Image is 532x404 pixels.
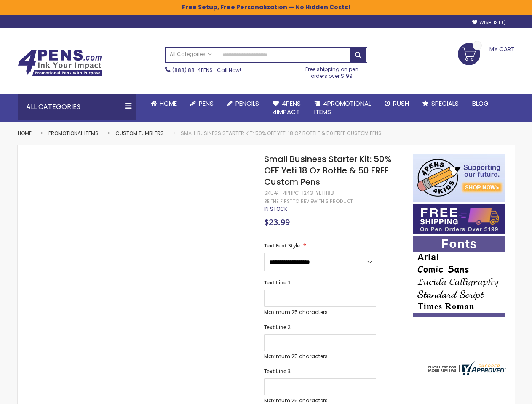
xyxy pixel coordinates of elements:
[426,370,506,377] a: 4pens.com certificate URL
[115,130,164,137] a: Custom Tumblers
[472,99,489,108] span: Blog
[144,94,184,113] a: Home
[264,279,291,286] span: Text Line 1
[264,353,376,360] p: Maximum 25 characters
[235,99,259,108] span: Pencils
[264,309,376,316] p: Maximum 25 characters
[172,66,213,74] a: (888) 88-4PENS
[18,49,102,76] img: 4Pens Custom Pens and Promotional Products
[264,397,376,404] p: Maximum 25 characters
[184,94,220,113] a: Pens
[166,48,216,61] a: All Categories
[413,154,505,202] img: 4pens 4 kids
[273,99,301,116] span: 4Pens 4impact
[170,51,212,58] span: All Categories
[264,205,287,213] span: In stock
[431,99,459,108] span: Specials
[465,94,495,113] a: Blog
[264,189,280,197] strong: SKU
[426,361,506,375] img: 4pens.com widget logo
[378,94,416,113] a: Rush
[48,130,99,137] a: Promotional Items
[283,190,334,197] div: 4PHPC-1243-YETI18B
[264,216,290,228] span: $23.99
[264,206,287,213] div: Availability
[413,204,505,234] img: Free shipping on orders over $199
[160,99,177,108] span: Home
[297,63,367,80] div: Free shipping on pen orders over $199
[416,94,465,113] a: Specials
[314,99,371,116] span: 4PROMOTIONAL ITEMS
[181,130,382,137] li: Small Business Starter Kit: 50% OFF Yeti 18 Oz Bottle & 50 FREE Custom Pens
[264,198,353,205] a: Be the first to review this product
[393,99,409,108] span: Rush
[264,368,291,375] span: Text Line 3
[220,94,266,113] a: Pencils
[264,242,300,249] span: Text Font Style
[413,236,505,317] img: font-personalization-examples
[264,153,391,188] span: Small Business Starter Kit: 50% OFF Yeti 18 Oz Bottle & 50 FREE Custom Pens
[199,99,214,108] span: Pens
[266,94,307,122] a: 4Pens4impact
[172,66,241,74] span: - Call Now!
[307,94,378,122] a: 4PROMOTIONALITEMS
[18,94,136,120] div: All Categories
[18,130,32,137] a: Home
[264,324,291,331] span: Text Line 2
[472,19,506,26] a: Wishlist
